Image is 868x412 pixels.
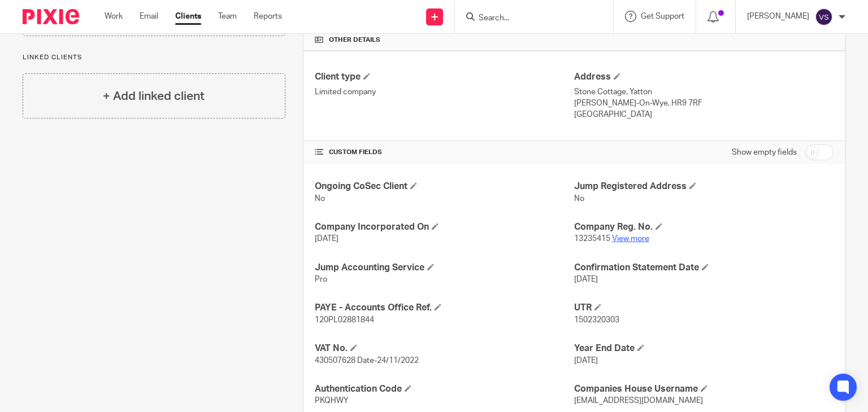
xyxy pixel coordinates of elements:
[103,87,205,105] h4: + Add linked client
[574,86,834,98] p: Stone Cottage, Yatton
[23,53,285,62] p: Linked clients
[315,383,574,395] h4: Authentication Code
[105,11,123,22] a: Work
[315,302,574,314] h4: PAYE - Accounts Office Ref.
[218,11,237,22] a: Team
[574,302,834,314] h4: UTR
[315,357,419,365] span: 430507628 Date-24/11/2022
[574,221,834,233] h4: Company Reg. No.
[574,181,834,192] h4: Jump Registered Address
[732,147,797,158] label: Show empty fields
[315,148,574,157] h4: CUSTOM FIELDS
[574,383,834,395] h4: Companies House Username
[315,71,574,83] h4: Client type
[315,86,574,98] p: Limited company
[315,316,374,324] span: 120PL02881844
[747,11,809,22] p: [PERSON_NAME]
[478,14,579,24] input: Search
[574,316,619,324] span: 1502320303
[140,11,158,22] a: Email
[315,262,574,274] h4: Jump Accounting Service
[574,357,598,365] span: [DATE]
[315,343,574,354] h4: VAT No.
[574,109,834,120] p: [GEOGRAPHIC_DATA]
[175,11,201,22] a: Clients
[574,397,703,405] span: [EMAIL_ADDRESS][DOMAIN_NAME]
[254,11,282,22] a: Reports
[315,397,349,405] span: PKQHWY
[612,235,649,243] a: View more
[315,221,574,233] h4: Company Incorporated On
[641,12,684,20] span: Get Support
[315,275,327,283] span: Pro
[315,195,325,203] span: No
[23,9,79,24] img: Pixie
[815,8,833,26] img: svg%3E
[574,275,598,283] span: [DATE]
[574,262,834,274] h4: Confirmation Statement Date
[574,71,834,83] h4: Address
[574,235,610,243] span: 13235415
[315,235,338,243] span: [DATE]
[574,343,834,354] h4: Year End Date
[315,181,574,192] h4: Ongoing CoSec Client
[574,98,834,109] p: [PERSON_NAME]-On-Wye, HR9 7RF
[574,195,584,203] span: No
[329,36,380,45] span: Other details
